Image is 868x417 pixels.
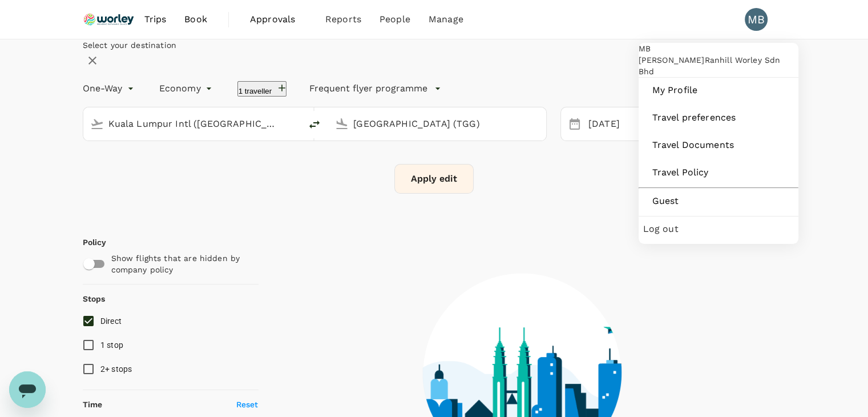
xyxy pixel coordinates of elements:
[394,164,474,194] button: Apply edit
[745,8,768,31] div: MB
[309,82,441,95] button: Frequent flyer programme
[353,115,522,133] input: Going to
[652,138,785,152] span: Travel Documents
[643,78,794,103] a: My Profile
[250,13,307,26] span: Approvals
[108,115,277,133] input: Depart from
[639,55,781,76] span: Ranhill Worley Sdn Bhd
[293,122,295,125] button: Open
[643,189,794,214] a: Guest
[652,194,785,208] span: Guest
[643,160,794,185] a: Travel Policy
[643,216,794,242] div: Log out
[643,133,794,158] a: Travel Documents
[301,111,328,138] button: delete
[83,7,135,32] img: Ranhill Worley Sdn Bhd
[83,39,786,51] div: Select your destination
[325,13,361,26] span: Reports
[111,252,251,275] p: Show flights that are hidden by company policy
[83,236,93,248] p: Policy
[429,13,463,26] span: Manage
[380,13,410,26] span: People
[652,166,785,179] span: Travel Policy
[639,55,705,65] span: [PERSON_NAME]
[652,83,785,97] span: My Profile
[9,371,46,408] iframe: Button to launch messaging window
[159,79,215,98] div: Economy
[236,399,259,410] p: Reset
[83,294,106,303] strong: Stops
[144,13,166,26] span: Trips
[643,222,794,236] span: Log out
[100,364,132,374] span: 2+ stops
[652,111,785,125] span: Travel preferences
[100,316,122,326] span: Direct
[639,43,798,54] div: MB
[184,13,207,26] span: Book
[643,105,794,130] a: Travel preferences
[100,340,124,350] span: 1 stop
[309,82,427,95] p: Frequent flyer programme
[83,399,103,410] p: Time
[538,122,540,125] button: Open
[584,113,677,135] div: [DATE]
[237,81,287,97] button: 1 traveller
[83,79,136,98] div: One-Way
